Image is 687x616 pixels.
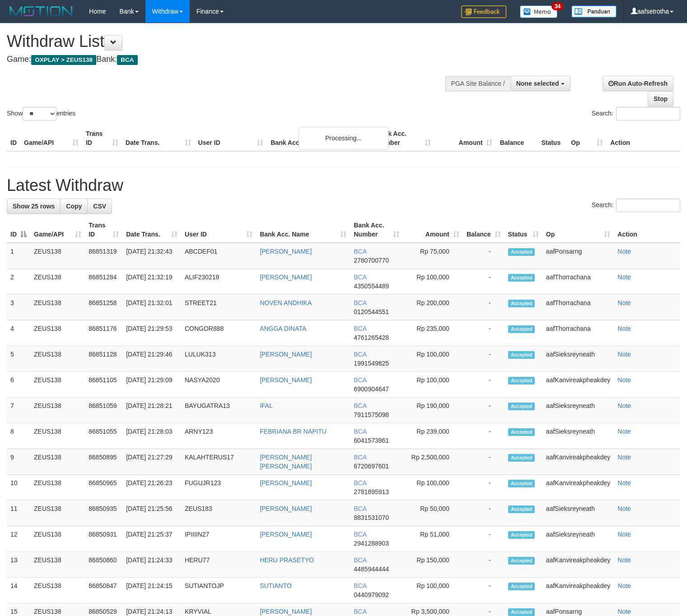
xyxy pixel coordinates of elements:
[617,505,631,512] a: Note
[7,107,75,120] label: Show entries
[93,203,106,210] span: CSV
[617,531,631,538] a: Note
[260,273,312,281] a: [PERSON_NAME]
[85,552,122,578] td: 86850860
[508,608,535,616] span: Accepted
[260,248,312,255] a: [PERSON_NAME]
[181,449,256,475] td: KALAHTERUS17
[354,248,366,255] span: BCA
[617,402,631,409] a: Note
[85,295,122,320] td: 86851258
[542,552,614,578] td: aafKanvireakpheakdey
[7,475,30,500] td: 10
[354,351,366,358] span: BCA
[7,552,30,578] td: 13
[7,346,30,372] td: 5
[122,372,181,398] td: [DATE] 21:29:09
[354,582,366,589] span: BCA
[617,428,631,435] a: Note
[614,217,680,243] th: Action
[30,500,85,526] td: ZEUS138
[85,449,122,475] td: 86850895
[567,125,607,151] th: Op
[256,217,350,243] th: Bank Acc. Name: activate to sort column ascending
[617,556,631,564] a: Note
[85,320,122,346] td: 86851176
[7,500,30,526] td: 11
[542,578,614,603] td: aafKanvireakpheakdey
[617,351,631,358] a: Note
[85,346,122,372] td: 86851128
[181,243,256,269] td: ABCDEF01
[373,125,435,151] th: Bank Acc. Number
[30,475,85,500] td: ZEUS138
[403,475,463,500] td: Rp 100,000
[7,295,30,320] td: 3
[122,398,181,423] td: [DATE] 21:28:21
[463,552,505,578] td: -
[463,217,505,243] th: Balance: activate to sort column ascending
[122,578,181,603] td: [DATE] 21:24:15
[505,217,542,243] th: Status: activate to sort column ascending
[7,199,61,214] a: Show 25 rows
[508,454,535,462] span: Accepted
[617,273,631,281] a: Note
[260,299,312,306] a: NOVEN ANDHIKA
[354,437,389,444] span: Copy 6041573861 to clipboard
[508,583,535,590] span: Accepted
[7,269,30,295] td: 2
[260,454,312,470] a: [PERSON_NAME] [PERSON_NAME]
[31,55,96,65] span: OXPLAY > ZEUS138
[508,274,535,282] span: Accepted
[354,531,366,538] span: BCA
[181,578,256,603] td: SUTIANTOJP
[508,531,535,539] span: Accepted
[122,526,181,552] td: [DATE] 21:25:37
[23,107,56,120] select: Showentries
[463,423,505,449] td: -
[520,5,558,18] img: Button%20Memo.svg
[122,320,181,346] td: [DATE] 21:29:53
[181,346,256,372] td: LULUK313
[463,372,505,398] td: -
[122,125,195,151] th: Date Trans.
[122,243,181,269] td: [DATE] 21:32:43
[463,398,505,423] td: -
[463,475,505,500] td: -
[350,217,403,243] th: Bank Acc. Number: activate to sort column ascending
[403,526,463,552] td: Rp 51,000
[181,217,256,243] th: User ID: activate to sort column ascending
[403,552,463,578] td: Rp 150,000
[85,578,122,603] td: 86850847
[617,479,631,486] a: Note
[403,449,463,475] td: Rp 2,500,000
[260,608,312,615] a: [PERSON_NAME]
[30,243,85,269] td: ZEUS138
[542,320,614,346] td: aafThorrachana
[30,398,85,423] td: ZEUS138
[260,505,312,512] a: [PERSON_NAME]
[181,423,256,449] td: ARNY123
[30,526,85,552] td: ZEUS138
[7,243,30,269] td: 1
[542,243,614,269] td: aafPonsarng
[516,80,559,87] span: None selected
[7,55,449,64] h4: Game: Bank:
[463,449,505,475] td: -
[463,320,505,346] td: -
[354,463,389,470] span: Copy 6720697601 to clipboard
[13,203,55,210] span: Show 25 rows
[7,217,30,243] th: ID: activate to sort column descending
[510,76,570,91] button: None selected
[354,505,366,512] span: BCA
[30,346,85,372] td: ZEUS138
[463,578,505,603] td: -
[616,199,680,212] input: Search:
[20,125,82,151] th: Game/API
[354,334,389,341] span: Copy 4761265428 to clipboard
[87,199,112,214] a: CSV
[508,505,535,513] span: Accepted
[403,423,463,449] td: Rp 239,000
[260,479,312,486] a: [PERSON_NAME]
[30,423,85,449] td: ZEUS138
